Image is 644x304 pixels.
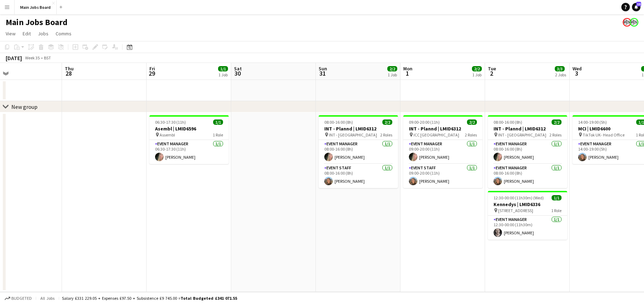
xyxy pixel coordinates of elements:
div: 1 Job [388,72,397,77]
h3: Asembl | LMID6596 [149,125,229,132]
div: [DATE] [6,54,22,62]
span: 2/2 [387,66,397,71]
span: Sat [234,65,242,72]
span: 31 [318,69,327,77]
div: 1 Job [472,72,481,77]
span: 1 [402,69,412,77]
span: 28 [64,69,74,77]
span: 2 Roles [549,132,562,138]
span: 2/2 [382,119,392,125]
a: Jobs [35,29,51,38]
h3: INT - Plannd | LMID6312 [403,125,483,132]
span: Jobs [38,30,49,37]
h3: INT - Plannd | LMID6312 [488,125,567,132]
span: Mon [403,65,412,72]
span: Tue [488,65,496,72]
span: 1 Role [213,132,223,138]
app-card-role: Event Staff1/109:00-20:00 (11h)[PERSON_NAME] [403,164,483,188]
h3: INT - Plannd | LMID6312 [319,125,398,132]
app-card-role: Event Manager1/112:30-00:00 (11h30m)[PERSON_NAME] [488,216,567,240]
span: 2/2 [552,119,562,125]
span: ICC [GEOGRAPHIC_DATA] [414,132,459,138]
div: BST [44,55,51,60]
span: 10 [636,2,641,6]
span: 09:00-20:00 (11h) [409,119,440,125]
app-job-card: 06:30-17:30 (11h)1/1Asembl | LMID6596 Assembl1 RoleEvent Manager1/106:30-17:30 (11h)[PERSON_NAME] [149,115,229,164]
span: 1/1 [552,195,562,200]
span: 2/2 [467,119,477,125]
div: 2 Jobs [555,72,566,77]
span: Total Budgeted £341 071.55 [181,296,237,301]
a: 10 [632,3,640,11]
span: 2/2 [472,66,482,71]
app-job-card: 12:30-00:00 (11h30m) (Wed)1/1Kennedys | LMID6336 [STREET_ADDRESS]1 RoleEvent Manager1/112:30-00:0... [488,191,567,240]
div: New group [11,103,38,110]
span: View [6,30,16,37]
app-card-role: Event Manager1/109:00-20:00 (11h)[PERSON_NAME] [403,140,483,164]
app-job-card: 08:00-16:00 (8h)2/2INT - Plannd | LMID6312 INT - [GEOGRAPHIC_DATA]2 RolesEvent Manager1/108:00-16... [319,115,398,188]
a: Comms [53,29,74,38]
app-job-card: 08:00-16:00 (8h)2/2INT - Plannd | LMID6312 INT - [GEOGRAPHIC_DATA]2 RolesEvent Manager1/108:00-16... [488,115,567,188]
h1: Main Jobs Board [6,17,68,28]
span: Assembl [160,132,175,138]
span: Week 35 [23,55,41,60]
h3: Kennedys | LMID6336 [488,201,567,207]
span: 29 [148,69,155,77]
app-job-card: 09:00-20:00 (11h)2/2INT - Plannd | LMID6312 ICC [GEOGRAPHIC_DATA]2 RolesEvent Manager1/109:00-20:... [403,115,483,188]
span: INT - [GEOGRAPHIC_DATA] [329,132,377,138]
a: View [3,29,18,38]
span: Edit [23,30,31,37]
span: TikTok UK- Head Office [583,132,625,138]
span: 2 [487,69,496,77]
button: Budgeted [4,294,33,302]
app-user-avatar: Alanya O'Donnell [630,18,638,27]
span: 06:30-17:30 (11h) [155,119,186,125]
span: All jobs [39,296,56,301]
app-card-role: Event Manager1/106:30-17:30 (11h)[PERSON_NAME] [149,140,229,164]
span: 1/1 [213,119,223,125]
span: 08:00-16:00 (8h) [324,119,353,125]
span: 2 Roles [465,132,477,138]
div: Salary £331 229.05 + Expenses £97.50 + Subsistence £9 745.00 = [62,296,237,301]
span: 2 Roles [380,132,392,138]
app-card-role: Event Staff1/108:00-16:00 (8h)[PERSON_NAME] [319,164,398,188]
app-user-avatar: Alanya O'Donnell [623,18,631,27]
span: Comms [56,30,72,37]
span: 3 [571,69,582,77]
span: 3/3 [555,66,565,71]
app-card-role: Event Manager1/108:00-16:00 (8h)[PERSON_NAME] [488,140,567,164]
span: Wed [572,65,582,72]
span: Budgeted [11,296,32,301]
span: [STREET_ADDRESS] [498,208,533,213]
span: 14:00-19:00 (5h) [578,119,607,125]
span: Thu [65,65,74,72]
div: 1 Job [218,72,228,77]
a: Edit [20,29,34,38]
span: 08:00-16:00 (8h) [494,119,522,125]
button: Main Jobs Board [15,0,57,14]
span: Sun [319,65,327,72]
span: 1/1 [218,66,228,71]
span: Fri [149,65,155,72]
span: 30 [233,69,242,77]
span: 12:30-00:00 (11h30m) (Wed) [494,195,544,200]
span: INT - [GEOGRAPHIC_DATA] [498,132,546,138]
span: 1 Role [551,208,562,213]
app-card-role: Event Manager1/108:00-16:00 (8h)[PERSON_NAME] [319,140,398,164]
app-card-role: Event Manager1/108:00-16:00 (8h)[PERSON_NAME] [488,164,567,188]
